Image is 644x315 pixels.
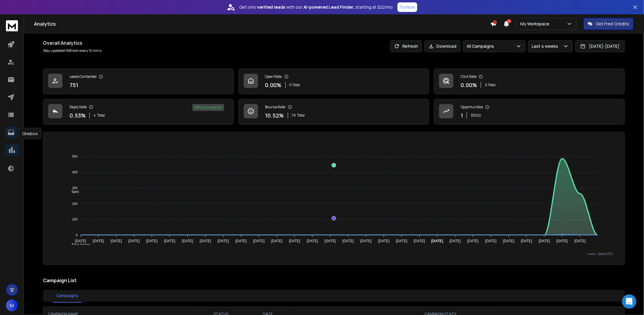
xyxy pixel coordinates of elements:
strong: verified leads [257,4,285,10]
img: logo [6,20,18,31]
h1: Analytics [34,20,490,27]
button: Try Now [398,2,417,12]
h2: Campaign List [43,277,625,284]
tspan: [DATE] [503,239,514,243]
div: Onebox [18,128,42,139]
tspan: [DATE] [343,239,354,243]
tspan: [DATE] [467,239,479,243]
tspan: [DATE] [75,239,86,243]
span: Total [97,113,105,118]
tspan: [DATE] [378,239,390,243]
p: 0.53 % [70,111,86,120]
span: Sent [67,190,79,194]
span: Total Opens [67,243,91,247]
tspan: 0 [76,233,78,237]
tspan: [DATE] [431,239,443,243]
tspan: 100 [72,218,77,221]
button: Campaigns [53,289,82,303]
span: 79 [292,113,296,118]
p: Get only with our starting at $22/mo [239,4,393,10]
span: Total [297,113,305,118]
tspan: [DATE] [235,239,247,243]
tspan: [DATE] [396,239,407,243]
tspan: 300 [72,186,77,190]
tspan: [DATE] [307,239,318,243]
p: x-axis : Date(UTC) [53,252,615,256]
tspan: [DATE] [325,239,336,243]
p: 1 [461,111,463,120]
p: Leads Contacted [70,74,96,79]
p: 0 Total [485,83,496,87]
h1: Overall Analytics [43,39,102,47]
tspan: [DATE] [271,239,283,243]
button: Refresh [390,40,422,52]
button: Download [424,40,461,52]
a: Click Rate0.00%0 Total [434,69,625,94]
tspan: 400 [72,170,77,174]
p: $ 1500 [471,113,481,118]
p: All Campaigns [467,43,497,49]
strong: AI-powered Lead Finder, [303,4,354,10]
tspan: [DATE] [414,239,425,243]
p: My Workspace [521,21,552,27]
tspan: [DATE] [182,239,193,243]
tspan: [DATE] [164,239,175,243]
p: 751 [70,81,78,89]
tspan: 500 [72,155,77,158]
tspan: [DATE] [200,239,211,243]
p: 10.52 % [265,111,284,120]
tspan: [DATE] [253,239,265,243]
a: Reply Rate0.53%4Total25% positive replies [43,99,234,125]
tspan: [DATE] [361,239,372,243]
tspan: [DATE] [218,239,229,243]
tspan: [DATE] [128,239,140,243]
a: Open Rate0.00%0 Total [239,69,430,94]
p: Try Now [399,4,415,10]
button: M [6,299,18,311]
a: Leads Contacted751 [43,69,234,94]
p: 0.00 % [265,81,282,89]
p: Get Free Credits [596,21,629,27]
span: 1 [507,19,511,23]
tspan: [DATE] [521,239,532,243]
tspan: 200 [72,202,77,206]
tspan: [DATE] [111,239,122,243]
tspan: [DATE] [574,239,586,243]
p: Open Rate [265,74,282,79]
p: Download [437,43,457,49]
tspan: [DATE] [557,239,568,243]
div: 25 % positive replies [192,104,224,111]
span: 4 [93,113,96,118]
div: Open Intercom Messenger [622,294,637,309]
a: Opportunities1$1500 [434,99,625,125]
button: [DATE]-[DATE] [575,40,625,52]
p: Stay updated! Refresh every 10 mins. [43,48,102,53]
tspan: [DATE] [146,239,158,243]
button: Get Free Credits [584,18,634,30]
p: Bounce Rate [265,105,286,109]
p: Last 4 weeks [532,43,561,49]
tspan: [DATE] [93,239,104,243]
p: 0 Total [289,83,300,87]
p: Reply Rate [70,105,87,109]
p: Opportunities [461,105,483,109]
p: Refresh [402,43,418,49]
tspan: [DATE] [485,239,497,243]
tspan: [DATE] [539,239,550,243]
a: Bounce Rate10.52%79Total [239,99,430,125]
p: Click Rate [461,74,476,79]
tspan: [DATE] [450,239,461,243]
tspan: [DATE] [289,239,300,243]
p: 0.00 % [461,81,477,89]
